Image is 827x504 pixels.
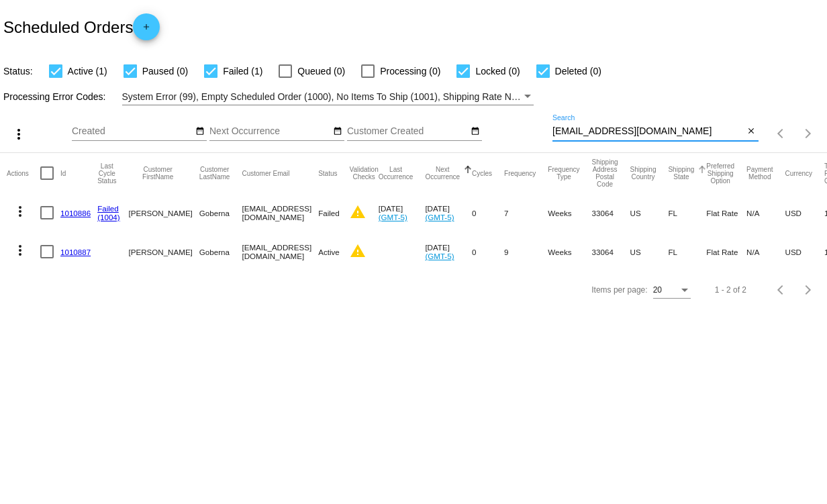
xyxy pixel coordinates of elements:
[592,232,630,271] mat-cell: 33064
[350,153,379,193] mat-header-cell: Validation Checks
[472,232,504,271] mat-cell: 0
[3,66,33,77] span: Status:
[475,63,520,79] span: Locked (0)
[12,242,28,258] mat-icon: more_vert
[318,209,340,217] span: Failed
[60,248,91,256] a: 1010887
[746,193,785,232] mat-cell: N/A
[379,193,426,232] mat-cell: [DATE]
[548,193,591,232] mat-cell: Weeks
[223,63,262,79] span: Failed (1)
[128,232,199,271] mat-cell: [PERSON_NAME]
[297,63,345,79] span: Queued (0)
[379,166,413,181] button: Change sorting for LastOccurrenceUtc
[3,91,106,102] span: Processing Error Codes:
[653,285,662,295] span: 20
[668,166,694,181] button: Change sorting for ShippingState
[350,204,366,220] mat-icon: warning
[785,232,825,271] mat-cell: USD
[706,193,746,232] mat-cell: Flat Rate
[318,169,337,177] button: Change sorting for Status
[785,169,813,177] button: Change sorting for CurrencyIso
[795,120,822,147] button: Next page
[128,166,187,181] button: Change sorting for CustomerFirstName
[746,232,785,271] mat-cell: N/A
[12,203,28,219] mat-icon: more_vert
[548,232,591,271] mat-cell: Weeks
[630,232,669,271] mat-cell: US
[122,89,534,105] mat-select: Filter by Processing Error Codes
[504,169,536,177] button: Change sorting for Frequency
[195,126,205,137] mat-icon: date_range
[347,126,468,137] input: Customer Created
[380,63,440,79] span: Processing (0)
[630,193,669,232] mat-cell: US
[379,213,407,221] a: (GMT-5)
[795,276,822,303] button: Next page
[425,232,472,271] mat-cell: [DATE]
[768,120,795,147] button: Previous page
[668,193,706,232] mat-cell: FL
[746,126,756,137] mat-icon: close
[425,213,454,221] a: (GMT-5)
[555,63,601,79] span: Deleted (0)
[744,125,759,139] button: Clear
[504,193,548,232] mat-cell: 7
[425,252,454,260] a: (GMT-5)
[591,285,647,295] div: Items per page:
[785,193,825,232] mat-cell: USD
[97,204,119,213] a: Failed
[242,169,289,177] button: Change sorting for CustomerEmail
[706,232,746,271] mat-cell: Flat Rate
[242,232,318,271] mat-cell: [EMAIL_ADDRESS][DOMAIN_NAME]
[138,22,154,38] mat-icon: add
[706,162,734,185] button: Change sorting for PreferredShippingOption
[209,126,330,137] input: Next Occurrence
[504,232,548,271] mat-cell: 9
[318,248,340,256] span: Active
[97,162,116,185] button: Change sorting for LastProcessingCycleId
[472,169,492,177] button: Change sorting for Cycles
[142,63,188,79] span: Paused (0)
[746,166,773,181] button: Change sorting for PaymentMethod.Type
[592,193,630,232] mat-cell: 33064
[425,193,472,232] mat-cell: [DATE]
[715,285,746,295] div: 1 - 2 of 2
[471,126,480,137] mat-icon: date_range
[350,243,366,259] mat-icon: warning
[199,193,242,232] mat-cell: Goberna
[242,193,318,232] mat-cell: [EMAIL_ADDRESS][DOMAIN_NAME]
[668,232,706,271] mat-cell: FL
[60,209,91,217] a: 1010886
[333,126,342,137] mat-icon: date_range
[11,126,27,142] mat-icon: more_vert
[592,158,618,188] button: Change sorting for ShippingPostcode
[7,153,40,193] mat-header-cell: Actions
[72,126,193,137] input: Created
[97,213,120,221] a: (1004)
[60,169,66,177] button: Change sorting for Id
[653,286,691,295] mat-select: Items per page:
[3,13,160,40] h2: Scheduled Orders
[199,232,242,271] mat-cell: Goberna
[472,193,504,232] mat-cell: 0
[68,63,107,79] span: Active (1)
[128,193,199,232] mat-cell: [PERSON_NAME]
[425,166,460,181] button: Change sorting for NextOccurrenceUtc
[630,166,656,181] button: Change sorting for ShippingCountry
[548,166,579,181] button: Change sorting for FrequencyType
[552,126,744,137] input: Search
[199,166,230,181] button: Change sorting for CustomerLastName
[768,276,795,303] button: Previous page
